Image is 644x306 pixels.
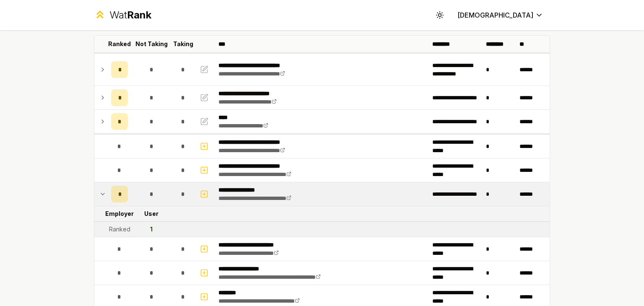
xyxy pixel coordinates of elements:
span: Rank [127,9,151,21]
p: Ranked [108,40,131,48]
a: WatRank [94,8,151,22]
div: 1 [150,225,153,233]
td: User [131,206,171,221]
td: Employer [108,206,131,221]
div: Ranked [109,225,130,233]
span: [DEMOGRAPHIC_DATA] [457,10,533,20]
p: Taking [173,40,193,48]
button: [DEMOGRAPHIC_DATA] [451,8,550,23]
div: Wat [109,8,151,22]
p: Not Taking [135,40,168,48]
